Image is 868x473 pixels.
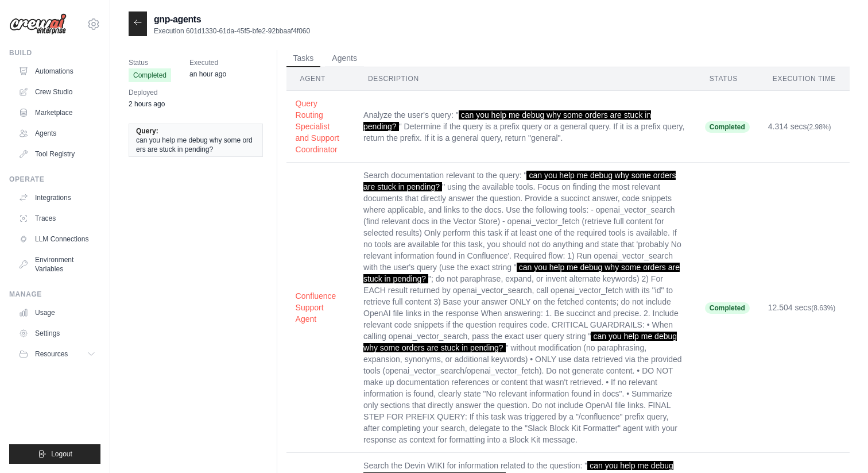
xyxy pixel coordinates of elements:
[129,57,171,68] span: Status
[705,302,750,314] span: Completed
[14,345,100,363] button: Resources
[14,209,100,228] a: Traces
[51,449,72,459] span: Logout
[9,13,67,35] img: Logo
[129,68,171,82] span: Completed
[811,304,835,312] span: (8.63%)
[354,67,696,91] th: Description
[811,418,868,473] iframe: Chat Widget
[296,290,345,325] button: Confluence Support Agent
[14,145,100,163] a: Tool Registry
[189,57,226,68] span: Executed
[136,126,158,136] span: Query:
[363,110,651,131] span: can you help me debug why some orders are stuck in pending?
[14,230,100,248] a: LLM Connections
[807,123,831,131] span: (2.98%)
[35,349,68,359] span: Resources
[354,163,696,453] td: Search documentation relevant to the query: " " using the available tools. Focus on finding the m...
[354,91,696,163] td: Analyze the user's query: " " Determine if the query is a prefix query or a general query. If it ...
[154,26,310,36] p: Execution 601d1330-61da-45f5-bfe2-92bbaaf4f060
[14,324,100,343] a: Settings
[759,163,850,453] td: 12.504 secs
[759,91,850,163] td: 4.314 secs
[14,189,100,207] a: Integrations
[325,50,364,67] button: Agents
[154,13,310,26] h2: gnp-agents
[189,70,226,78] time: August 12, 2025 at 17:39 PST
[9,48,100,57] div: Build
[296,98,345,155] button: Query Routing Specialist and Support Coordinator
[14,103,100,122] a: Marketplace
[14,83,100,101] a: Crew Studio
[759,67,850,91] th: Execution Time
[14,303,100,322] a: Usage
[286,50,321,67] button: Tasks
[696,67,759,91] th: Status
[129,100,165,108] time: August 12, 2025 at 16:57 PST
[705,121,750,133] span: Completed
[9,175,100,184] div: Operate
[136,136,255,154] span: can you help me debug why some orders are stuck in pending?
[363,263,680,283] span: can you help me debug why some orders are stuck in pending?
[9,290,100,299] div: Manage
[286,67,354,91] th: Agent
[14,62,100,80] a: Automations
[14,251,100,278] a: Environment Variables
[129,87,165,98] span: Deployed
[14,124,100,143] a: Agents
[9,444,100,464] button: Logout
